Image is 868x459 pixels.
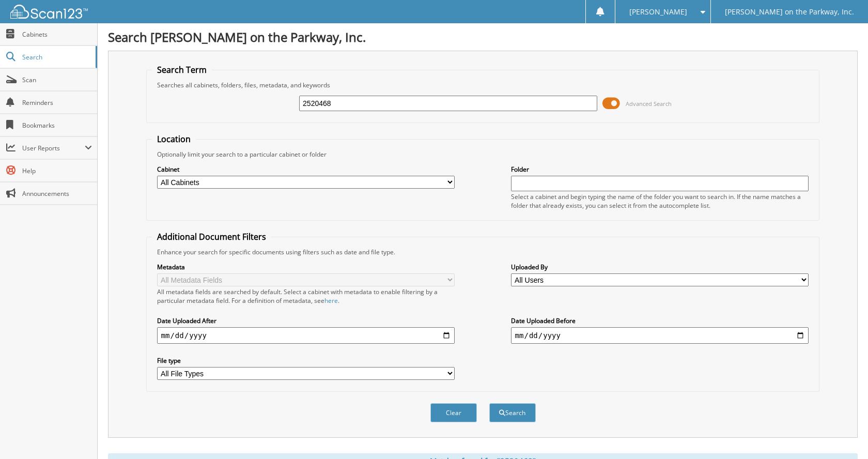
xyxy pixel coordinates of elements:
label: Folder [511,165,809,174]
span: Cabinets [22,30,92,39]
div: Optionally limit your search to a particular cabinet or folder [152,150,814,159]
div: Searches all cabinets, folders, files, metadata, and keywords [152,81,814,89]
legend: Additional Document Filters [152,231,271,242]
input: end [511,327,809,344]
img: scan123-logo-white.svg [10,5,88,19]
span: [PERSON_NAME] [629,9,687,15]
button: Clear [430,403,477,422]
span: Advanced Search [626,100,672,108]
label: Metadata [157,263,455,271]
span: Help [22,166,92,175]
label: Date Uploaded After [157,316,455,325]
span: Search [22,53,90,62]
span: Reminders [22,98,92,107]
button: Search [489,403,536,422]
label: Date Uploaded Before [511,316,809,325]
iframe: Chat Widget [816,409,868,459]
label: Uploaded By [511,263,809,271]
label: File type [157,356,455,365]
h1: Search [PERSON_NAME] on the Parkway, Inc. [108,28,858,45]
legend: Location [152,133,196,145]
label: Cabinet [157,165,455,174]
span: [PERSON_NAME] on the Parkway, Inc. [725,9,854,15]
span: Scan [22,75,92,84]
div: All metadata fields are searched by default. Select a cabinet with metadata to enable filtering b... [157,287,455,305]
span: Bookmarks [22,121,92,130]
div: Enhance your search for specific documents using filters such as date and file type. [152,248,814,256]
span: User Reports [22,144,85,152]
a: here [324,296,338,305]
div: Select a cabinet and begin typing the name of the folder you want to search in. If the name match... [511,192,809,210]
span: Announcements [22,189,92,198]
legend: Search Term [152,64,212,75]
input: start [157,327,455,344]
